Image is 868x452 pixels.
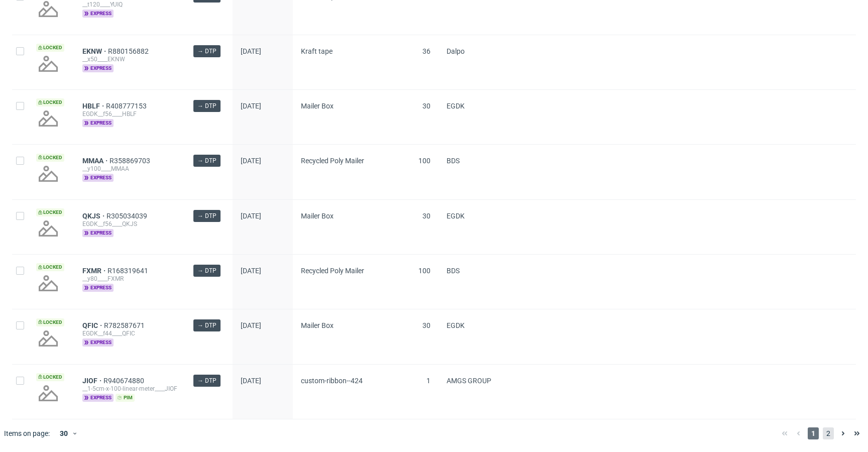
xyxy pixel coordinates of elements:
[104,321,147,329] a: R782587671
[36,44,64,52] span: Locked
[197,321,216,330] span: → DTP
[447,377,491,385] span: AMGS GROUP
[107,267,150,275] a: R168319641
[422,102,430,110] span: 30
[197,266,216,275] span: → DTP
[106,212,149,220] a: R305034039
[447,212,465,220] span: EGDK
[82,165,177,173] div: __y100____MMAA
[197,47,216,56] span: → DTP
[422,47,430,55] span: 36
[82,174,114,182] span: express
[36,271,60,295] img: no_design.png
[82,157,110,165] a: MMAA
[110,157,152,165] a: R358869703
[301,102,334,110] span: Mailer Box
[82,394,114,402] span: express
[241,47,261,55] span: [DATE]
[301,321,334,329] span: Mailer Box
[447,321,465,329] span: EGDK
[301,47,333,55] span: Kraft tape
[197,101,216,110] span: → DTP
[447,102,465,110] span: EGDK
[36,52,60,76] img: no_design.png
[82,275,177,283] div: __y80____FXMR
[447,267,460,275] span: BDS
[82,102,106,110] a: HBLF
[197,156,216,165] span: → DTP
[426,377,430,385] span: 1
[82,119,114,127] span: express
[36,216,60,241] img: no_design.png
[36,154,64,162] span: Locked
[823,427,834,439] span: 2
[447,47,465,55] span: Dalpo
[36,263,64,271] span: Locked
[301,157,364,165] span: Recycled Poly Mailer
[36,381,60,405] img: no_design.png
[82,110,177,118] div: EGDK__f56____HBLF
[241,157,261,165] span: [DATE]
[82,321,104,329] a: QFIC
[418,267,430,275] span: 100
[82,267,107,275] a: FXMR
[103,377,146,385] a: R940674880
[82,64,114,72] span: express
[82,377,103,385] a: JIOF
[82,212,106,220] a: QKJS
[54,426,72,440] div: 30
[301,267,364,275] span: Recycled Poly Mailer
[36,326,60,351] img: no_design.png
[36,318,64,326] span: Locked
[301,212,334,220] span: Mailer Box
[422,212,430,220] span: 30
[241,267,261,275] span: [DATE]
[82,47,108,55] a: EKNW
[116,394,135,402] span: pim
[197,376,216,385] span: → DTP
[422,321,430,329] span: 30
[82,220,177,228] div: EGDK__f56____QKJS
[36,162,60,186] img: no_design.png
[36,208,64,216] span: Locked
[241,321,261,329] span: [DATE]
[241,102,261,110] span: [DATE]
[4,428,50,438] span: Items on page:
[241,212,261,220] span: [DATE]
[36,373,64,381] span: Locked
[36,106,60,131] img: no_design.png
[82,55,177,63] div: __x50____EKNW
[106,102,149,110] a: R408777153
[82,385,177,393] div: __1-5cm-x-100-linear-meter____JIOF
[82,329,177,337] div: EGDK__f44____QFIC
[301,377,363,385] span: custom-ribbon--424
[808,427,819,439] span: 1
[36,98,64,106] span: Locked
[108,47,151,55] a: R880156882
[197,211,216,220] span: → DTP
[418,157,430,165] span: 100
[82,1,177,9] div: __t120____YUIQ
[447,157,460,165] span: BDS
[82,229,114,237] span: express
[82,284,114,292] span: express
[241,377,261,385] span: [DATE]
[82,10,114,18] span: express
[82,338,114,347] span: express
